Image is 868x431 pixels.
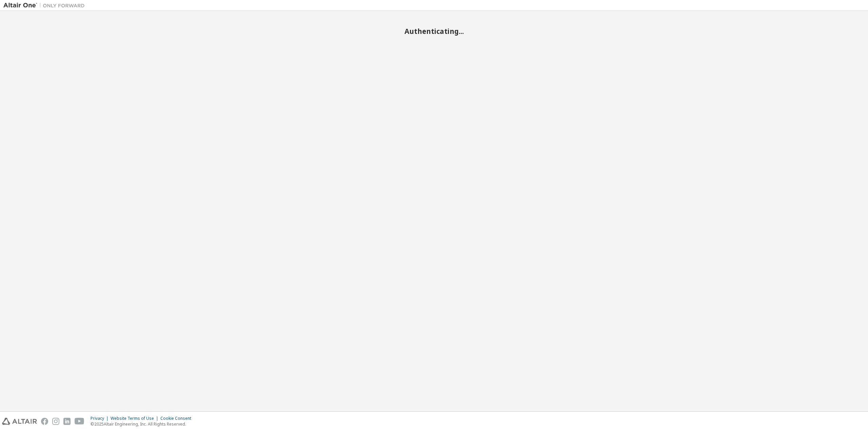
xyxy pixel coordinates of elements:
img: linkedin.svg [63,418,71,425]
div: Privacy [91,416,111,421]
div: Website Terms of Use [111,416,160,421]
div: Cookie Consent [160,416,195,421]
img: youtube.svg [75,418,84,425]
img: altair_logo.svg [2,418,37,425]
img: instagram.svg [52,418,59,425]
img: Altair One [3,2,88,9]
img: facebook.svg [41,418,48,425]
h2: Authenticating... [3,27,865,36]
p: © 2025 Altair Engineering, Inc. All Rights Reserved. [91,421,195,427]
